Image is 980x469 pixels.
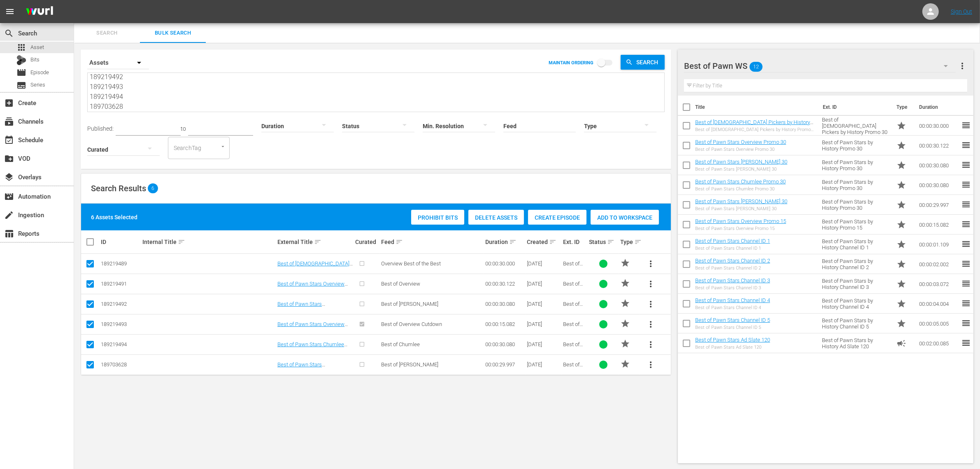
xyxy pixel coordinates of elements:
div: Best of Pawn Stars [PERSON_NAME] 30 [695,206,787,211]
span: Promo [896,299,906,309]
span: Bits [30,56,40,64]
div: External Title [277,237,353,247]
div: Best of Pawn Stars [PERSON_NAME] 30 [695,166,787,172]
span: sort [634,238,642,246]
div: 6 Assets Selected [91,213,137,221]
td: Best of Pawn Stars by History Promo 30 [819,195,893,215]
span: Promo [896,180,906,190]
a: Sign Out [951,8,972,15]
th: Ext. ID [818,96,892,119]
a: Best of Pawn Stars Chumlee Promo 30 [277,341,347,354]
span: Search [4,28,14,38]
span: Delete Assets [468,214,524,221]
td: 00:00:30.080 [916,175,961,195]
span: Best of [PERSON_NAME] [381,301,438,307]
div: 189703628 [101,361,140,368]
span: PROMO [620,258,630,268]
div: [DATE] [527,281,561,287]
a: Best of Pawn Stars Overview Promo 15 [277,321,348,333]
span: more_vert [646,340,656,349]
span: Published: [87,125,114,132]
td: 00:00:02.002 [916,254,961,274]
div: 189219489 [101,260,140,267]
button: more_vert [641,314,661,334]
td: Best of Pawn Stars by History Channel ID 2 [819,254,893,274]
span: menu [5,7,15,16]
span: more_vert [646,319,656,329]
td: Best of Pawn Stars by History Promo 15 [819,215,893,234]
div: [DATE] [527,301,561,307]
span: event_available [4,135,14,145]
td: 00:00:04.004 [916,294,961,314]
div: Best of Pawn Stars Ad Slate 120 [695,345,770,350]
div: Assets [87,51,149,74]
p: MAINTAIN ORDERING [549,60,594,66]
span: reorder [961,120,971,130]
span: Reports [4,229,14,239]
span: Search [633,55,665,70]
span: star [620,339,630,349]
button: more_vert [641,335,661,354]
span: Promo [896,200,906,210]
span: more_vert [957,61,967,71]
td: Best of Pawn Stars by History Promo 30 [819,136,893,155]
a: Best of Pawn Stars Channel ID 4 [695,297,770,303]
span: subscriptions [4,117,14,127]
a: Best of Pawn Stars [PERSON_NAME] 30 [695,198,787,204]
span: reorder [961,239,971,249]
button: more_vert [641,294,661,314]
div: Internal Title [142,237,275,247]
a: Best of Pawn Stars Overview Promo 15 [695,218,786,224]
div: [DATE] [527,361,561,368]
td: Best of Pawn Stars by History Promo 30 [819,175,893,195]
span: Asset [30,43,44,52]
span: reorder [961,279,971,288]
span: reorder [961,318,971,328]
span: Add to Workspace [591,214,659,221]
span: Search Results [91,183,146,193]
span: Best of Chumlee [381,341,420,347]
span: Promo [896,121,906,131]
a: Best of Pawn Stars Channel ID 2 [695,258,770,264]
div: 00:00:30.122 [485,281,524,287]
span: PROMO [620,359,630,369]
span: reorder [961,338,971,348]
span: PROMO [620,298,630,308]
th: Type [892,96,914,119]
a: Best of Pawn Stars Channel ID 5 [695,317,770,323]
span: PROMO [620,278,630,288]
div: ID [101,239,140,245]
button: Delete Assets [468,210,524,225]
span: Series [16,80,26,90]
div: Best of Pawn Stars Channel ID 1 [695,246,770,251]
span: create_new_folder [4,154,14,164]
button: Add to Workspace [591,210,659,225]
div: 189219492 [101,301,140,307]
div: Best of Pawn Stars Channel ID 5 [695,325,770,330]
span: Promo [896,141,906,150]
td: 00:00:30.122 [916,136,961,155]
div: 189219491 [101,281,140,287]
td: 00:00:03.072 [916,274,961,294]
span: Bulk Search [145,28,201,38]
td: 00:00:30.000 [916,116,961,136]
div: [DATE] [527,321,561,327]
span: more_vert [646,299,656,309]
span: reorder [961,259,971,269]
span: reorder [961,140,971,150]
span: Promo [896,220,906,230]
th: Title [695,96,818,119]
div: Best of Pawn Stars Channel ID 2 [695,265,770,271]
span: Asset [16,42,26,52]
span: Promo [896,279,906,289]
div: 189219493 [101,321,140,327]
span: sort [178,238,185,246]
span: reorder [961,160,971,170]
span: Create [4,98,14,108]
span: Best of Pawn Stars by History Promo 30 [563,281,586,312]
div: Best of Pawn Stars Channel ID 3 [695,285,770,291]
span: to [181,125,186,132]
span: Best of [DEMOGRAPHIC_DATA] Pickers by History Promo 30 [563,260,586,304]
button: Open [219,143,227,150]
div: Type [620,237,638,247]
